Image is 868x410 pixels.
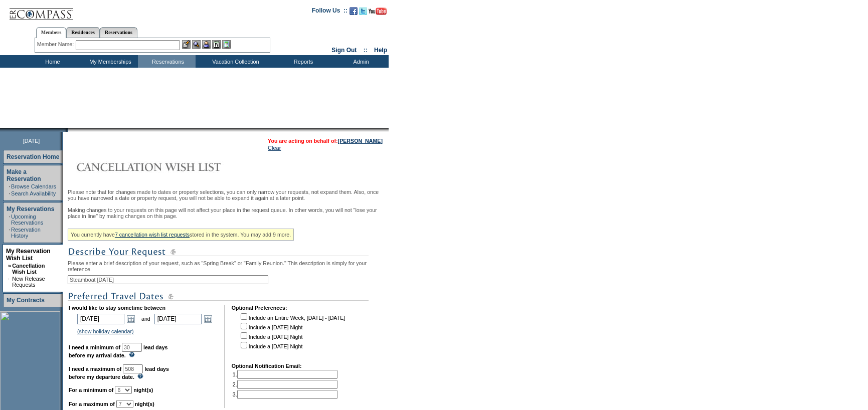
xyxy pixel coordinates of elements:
[133,387,153,393] b: night(s)
[12,276,45,288] a: New Release Requests
[66,27,100,38] a: Residences
[69,344,168,358] b: lead days before my arrival date.
[68,229,294,241] div: You currently have stored in the system. You may add 9 more.
[350,7,358,15] img: Become our fan on Facebook
[364,47,368,54] span: ::
[100,27,137,38] a: Reservations
[369,8,387,15] img: Subscribe to our YouTube Channel
[7,153,59,160] a: Reservation Home
[350,10,358,16] a: Become our fan on Facebook
[23,138,40,144] span: [DATE]
[222,40,231,49] img: b_calculator.gif
[6,248,51,262] a: My Reservation Wish List
[7,168,41,182] a: Make a Reservation
[23,55,80,68] td: Home
[212,40,221,49] img: Reservations
[69,366,169,380] b: lead days before my departure date.
[137,373,143,379] img: questionMark_lightBlue.gif
[69,401,115,407] b: For a maximum of
[68,128,69,132] img: blank.gif
[9,183,10,189] td: ·
[233,370,337,379] td: 1.
[359,7,367,15] img: Follow us on Twitter
[232,305,287,311] b: Optional Preferences:
[68,157,268,177] img: Cancellation Wish List
[80,55,138,68] td: My Memberships
[140,312,152,326] td: and
[374,47,387,54] a: Help
[77,328,134,334] a: (show holiday calendar)
[359,10,367,16] a: Follow us on Twitter
[232,363,302,369] b: Optional Notification Email:
[268,145,281,151] a: Clear
[69,305,165,311] b: I would like to stay sometime between
[203,313,214,324] a: Open the calendar popup.
[9,190,10,196] td: ·
[182,40,191,49] img: b_edit.gif
[64,128,68,132] img: promoShadowLeftCorner.gif
[138,55,196,68] td: Reservations
[233,390,337,399] td: 3.
[11,214,43,226] a: Upcoming Reservations
[331,47,357,54] a: Sign Out
[273,55,331,68] td: Reports
[369,10,387,16] a: Subscribe to our YouTube Channel
[8,276,11,288] td: ·
[69,344,120,350] b: I need a minimum of
[77,314,124,324] input: Date format: M/D/Y. Shortcut keys: [T] for Today. [UP] or [.] for Next Day. [DOWN] or [,] for Pre...
[196,55,273,68] td: Vacation Collection
[129,352,135,357] img: questionMark_lightBlue.gif
[135,401,154,407] b: night(s)
[9,214,10,226] td: ·
[9,227,10,239] td: ·
[12,263,45,275] a: Cancellation Wish List
[7,297,45,304] a: My Contracts
[192,40,201,49] img: View
[11,190,56,196] a: Search Availability
[331,55,389,68] td: Admin
[268,138,383,144] span: You are acting on behalf of:
[69,366,121,372] b: I need a maximum of
[233,380,337,389] td: 2.
[7,206,54,213] a: My Reservations
[69,387,113,393] b: For a minimum of
[312,6,348,18] td: Follow Us ::
[338,138,383,144] a: [PERSON_NAME]
[11,183,56,189] a: Browse Calendars
[202,40,211,49] img: Impersonate
[125,313,136,324] a: Open the calendar popup.
[239,312,345,356] td: Include an Entire Week, [DATE] - [DATE] Include a [DATE] Night Include a [DATE] Night Include a [...
[115,232,190,238] a: 7 cancellation wish list requests
[154,314,202,324] input: Date format: M/D/Y. Shortcut keys: [T] for Today. [UP] or [.] for Next Day. [DOWN] or [,] for Pre...
[11,227,41,239] a: Reservation History
[37,40,76,49] div: Member Name:
[36,27,67,38] a: Members
[8,263,11,269] b: »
